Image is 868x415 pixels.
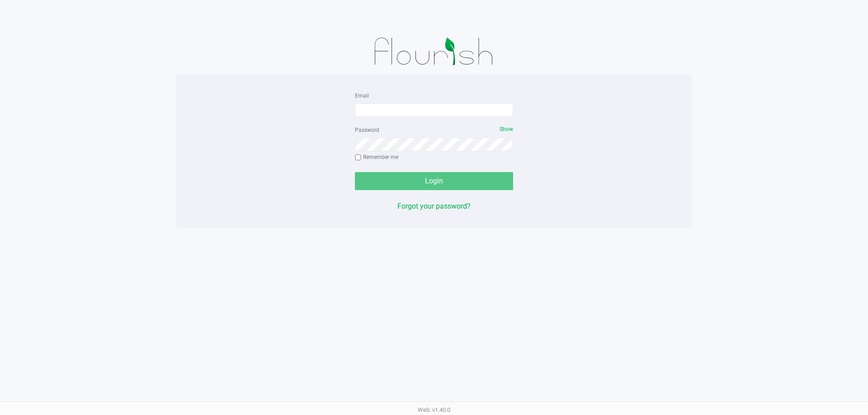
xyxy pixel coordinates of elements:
span: Show [500,126,513,132]
label: Password [355,126,379,134]
label: Email [355,92,369,100]
label: Remember me [355,153,398,161]
input: Remember me [355,154,361,161]
span: Web: v1.40.0 [418,406,450,413]
button: Forgot your password? [397,201,471,212]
